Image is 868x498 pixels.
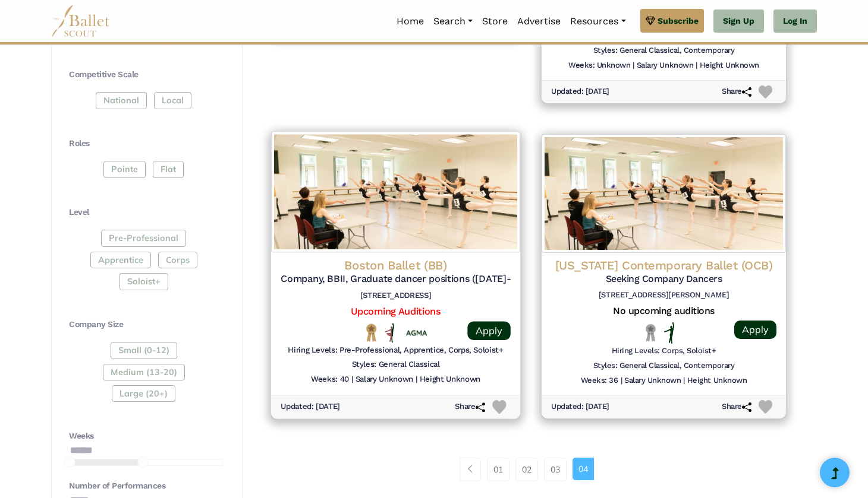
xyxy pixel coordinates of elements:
a: Search [429,9,477,34]
h4: Company Size [69,319,223,331]
h6: Salary Unknown [637,61,693,71]
h6: Hiring Levels: Pre-Professional, Apprentice, Corps, Soloist+ [288,345,503,355]
h6: Updated: [DATE] [551,87,609,97]
nav: Page navigation example [460,458,600,481]
a: 04 [573,458,594,480]
img: Heart [759,400,772,414]
h4: Weeks [69,430,223,442]
img: gem.svg [646,14,655,27]
a: Upcoming Auditions [351,306,440,317]
h5: No upcoming auditions [551,305,776,318]
a: 02 [515,458,538,481]
h4: Competitive Scale [69,69,223,81]
h5: Seeking Company Dancers [551,273,776,286]
img: Union [406,329,426,337]
a: Store [477,9,512,34]
img: Heart [759,85,772,99]
h5: Company, BBII, Graduate dancer positions ([DATE]-[DATE]) [281,273,511,286]
h6: Salary Unknown [356,375,413,385]
img: National [364,323,379,342]
img: Logo [271,131,520,252]
h6: Height Unknown [420,375,480,385]
h4: Number of Performances [69,480,223,492]
a: Resources [565,9,630,34]
a: 03 [544,458,567,481]
h4: [US_STATE] Contemporary Ballet (OCB) [551,258,776,273]
h6: Weeks: 40 [311,375,349,385]
a: Subscribe [640,9,704,33]
span: Subscribe [658,14,699,27]
h6: Styles: General Classical, Contemporary [593,46,734,56]
h6: [STREET_ADDRESS] [281,290,511,300]
h6: Share [455,402,485,412]
h6: Weeks: Unknown [568,61,630,71]
a: Sign Up [713,9,764,33]
h6: Share [722,87,751,97]
h6: Updated: [DATE] [281,402,340,412]
h6: Share [722,402,751,412]
a: Home [392,9,429,34]
img: Heart [492,400,506,414]
h6: | [696,61,697,71]
h6: Updated: [DATE] [551,402,609,412]
a: Log In [773,9,817,33]
h6: Hiring Levels: Corps, Soloist+ [612,346,716,356]
a: 01 [487,458,510,481]
h6: [STREET_ADDRESS][PERSON_NAME] [551,290,776,300]
h6: | [683,376,685,386]
h6: Salary Unknown [624,376,681,386]
a: Advertise [512,9,565,34]
h6: Styles: General Classical, Contemporary [593,361,734,371]
h6: | [416,375,417,385]
h4: Boston Ballet (BB) [281,257,511,273]
h4: Level [69,207,223,218]
h6: Weeks: 36 [581,376,618,386]
img: Flat [664,322,675,344]
img: All [385,323,394,342]
h6: Styles: General Classical [352,360,440,370]
h4: Roles [69,138,223,150]
a: Apply [734,321,776,339]
h6: Height Unknown [687,376,747,386]
a: Apply [467,321,510,340]
h6: Height Unknown [700,61,759,71]
h6: | [621,376,622,386]
img: Logo [542,134,786,253]
img: Local [643,323,658,342]
h6: | [633,61,634,71]
h6: | [351,375,353,385]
